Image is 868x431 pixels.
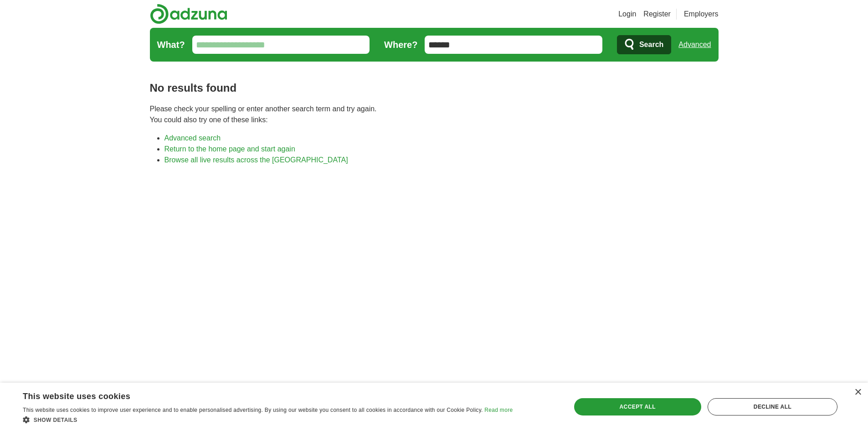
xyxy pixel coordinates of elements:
a: Advanced [678,36,711,54]
p: Please check your spelling or enter another search term and try again. You could also try one of ... [150,104,719,125]
span: Show details [34,417,77,423]
a: Browse all live results across the [GEOGRAPHIC_DATA] [164,156,348,164]
a: Employers [684,9,719,20]
div: This website uses cookies [23,388,490,402]
a: Advanced search [164,134,221,142]
label: Where? [384,38,417,52]
div: Close [854,389,861,396]
h1: No results found [150,80,719,96]
div: Decline all [708,398,837,415]
a: Return to the home page and start again [164,145,295,153]
span: This website uses cookies to improve user experience and to enable personalised advertising. By u... [23,407,483,413]
button: Search [617,35,671,54]
label: What? [157,38,185,52]
div: Show details [23,415,513,424]
a: Read more, opens a new window [484,407,513,413]
div: Accept all [574,398,701,415]
span: Search [639,36,663,54]
iframe: Ads by Google [150,173,719,417]
img: Adzuna logo [150,4,227,24]
a: Register [643,9,671,20]
a: Login [618,9,636,20]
